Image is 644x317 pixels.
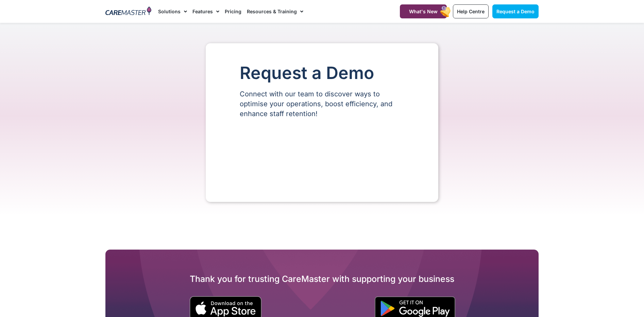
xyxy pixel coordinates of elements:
[457,9,485,14] span: Help Centre
[453,4,489,18] a: Help Centre
[105,273,539,284] h2: Thank you for trusting CareMaster with supporting your business
[240,64,404,82] h1: Request a Demo
[105,6,151,17] img: CareMaster Logo
[492,4,539,18] a: Request a Demo
[496,9,535,14] span: Request a Demo
[240,89,404,119] p: Connect with our team to discover ways to optimise your operations, boost efficiency, and enhance...
[400,4,447,18] a: What's New
[240,130,404,181] iframe: Form 0
[409,9,438,14] span: What's New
